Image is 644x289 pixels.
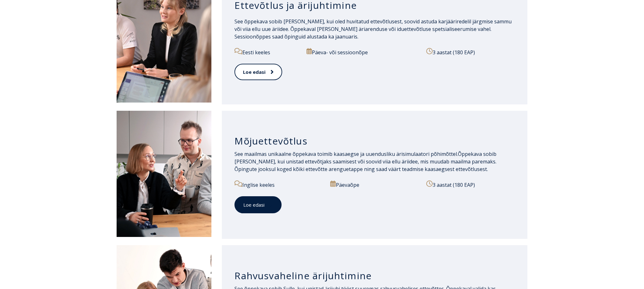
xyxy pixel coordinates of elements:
[234,196,282,214] a: Loe edasi
[330,180,419,189] p: Päevaõpe
[234,150,458,157] span: See maailmas unikaalne õppekava toimib kaasaegse ja uuendusliku ärisimulaatori põhimõttel.
[117,111,211,237] img: Mõjuettevõtlus
[234,48,299,56] p: Eesti keeles
[307,48,419,56] p: Päeva- või sessioonõpe
[426,48,515,56] p: 3 aastat (180 EAP)
[234,18,512,40] span: See õppekava sobib [PERSON_NAME], kui oled huvitatud ettevõtlusest, soovid astuda karjääriredelil...
[234,64,282,80] a: Loe edasi
[234,180,323,189] p: Inglise keeles
[426,180,508,189] p: 3 aastat (180 EAP)
[234,270,515,282] h3: Rahvusvaheline ärijuhtimine
[234,150,496,173] span: Õppekava sobib [PERSON_NAME], kui unistad ettevõtjaks saamisest või soovid viia ellu äriidee, mis...
[234,135,515,147] h3: Mõjuettevõtlus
